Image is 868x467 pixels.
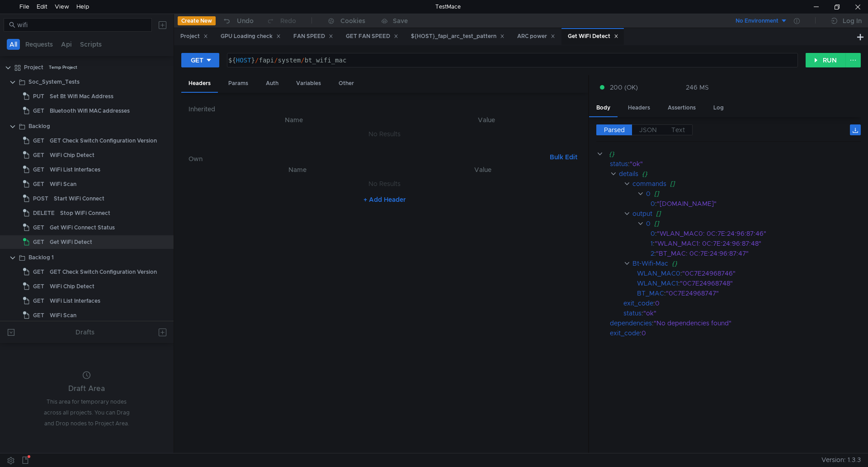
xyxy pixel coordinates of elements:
[610,318,861,328] div: :
[293,32,333,41] div: FAN SPEED
[654,219,849,229] div: []
[189,153,546,164] h6: Own
[33,192,48,205] span: POST
[656,209,849,219] div: []
[50,309,76,322] div: WiFi Scan
[651,199,655,209] div: 0
[77,39,104,50] button: Scripts
[33,177,44,191] span: GET
[33,221,44,234] span: GET
[28,119,50,133] div: Backlog
[821,453,861,467] span: Version: 1.3.3
[50,177,76,191] div: WiFi Scan
[368,130,401,138] nz-embed-empty: No Results
[196,114,392,125] th: Name
[216,14,260,28] button: Undo
[50,221,115,234] div: Get WiFi Connect Status
[24,61,43,74] div: Project
[392,164,574,175] th: Value
[181,53,219,67] button: GET
[360,194,410,205] button: + Add Header
[60,206,110,220] div: Stop WiFi Connect
[610,82,638,92] span: 200 (OK)
[682,268,851,278] div: "0C7E24968746"
[657,229,849,238] div: "WLAN_MAC0: 0C:7E:24:96:87:46"
[609,149,848,159] div: {}
[331,75,361,92] div: Other
[637,278,678,288] div: WLAN_MAC1
[610,328,640,338] div: exit_code
[656,248,849,258] div: "BT_MAC: 0C:7E:24:96:87:47"
[546,152,581,162] button: Bulk Edit
[643,308,849,318] div: "ok"
[660,100,703,116] div: Assertions
[33,148,44,162] span: GET
[181,75,218,93] div: Headers
[237,15,254,26] div: Undo
[610,318,652,328] div: dependencies
[725,14,788,28] button: No Environment
[178,16,216,25] button: Create New
[221,32,281,41] div: GPU Loading check
[28,75,80,89] div: Soc_System_Tests
[221,75,255,92] div: Params
[651,229,655,238] div: 0
[642,169,849,179] div: {}
[49,61,77,74] div: Temp Project
[191,55,203,65] div: GET
[610,159,628,169] div: status
[610,328,861,338] div: :
[33,235,44,249] span: GET
[637,268,861,278] div: :
[604,126,625,134] span: Parsed
[666,288,850,298] div: "0C7E24968747"
[619,169,638,179] div: details
[17,20,146,30] input: Search...
[75,327,94,338] div: Drafts
[50,90,113,103] div: Set Bt Wifi Mac Address
[623,308,642,318] div: status
[189,104,581,114] h6: Inherited
[58,39,75,50] button: Api
[655,298,850,308] div: 0
[393,18,408,24] div: Save
[33,309,44,322] span: GET
[392,114,581,125] th: Value
[651,248,654,258] div: 2
[610,159,861,169] div: :
[33,104,44,118] span: GET
[50,294,100,308] div: WiFi List Interfaces
[630,159,849,169] div: "ok"
[517,32,555,41] div: ARC power
[33,294,44,308] span: GET
[621,100,657,116] div: Headers
[670,179,850,189] div: []
[33,163,44,176] span: GET
[623,308,861,318] div: :
[50,280,94,293] div: WiFi Chip Detect
[639,126,657,134] span: JSON
[651,199,861,209] div: :
[686,83,709,91] div: 246 MS
[23,39,56,50] button: Requests
[203,164,392,175] th: Name
[671,126,685,134] span: Text
[651,238,653,248] div: 1
[289,75,328,92] div: Variables
[33,206,55,220] span: DELETE
[589,100,618,117] div: Body
[654,189,849,199] div: []
[637,288,861,298] div: :
[651,248,861,258] div: :
[259,75,286,92] div: Auth
[637,268,680,278] div: WLAN_MAC0
[180,32,208,41] div: Project
[646,219,651,229] div: 0
[568,32,618,41] div: Get WiFi Detect
[7,39,20,50] button: All
[33,134,44,148] span: GET
[411,32,505,41] div: ${HOST}_fapi_arc_test_pattern
[340,15,365,26] div: Cookies
[346,32,398,41] div: GET FAN SPEED
[50,265,157,279] div: GET Check Switch Configuration Version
